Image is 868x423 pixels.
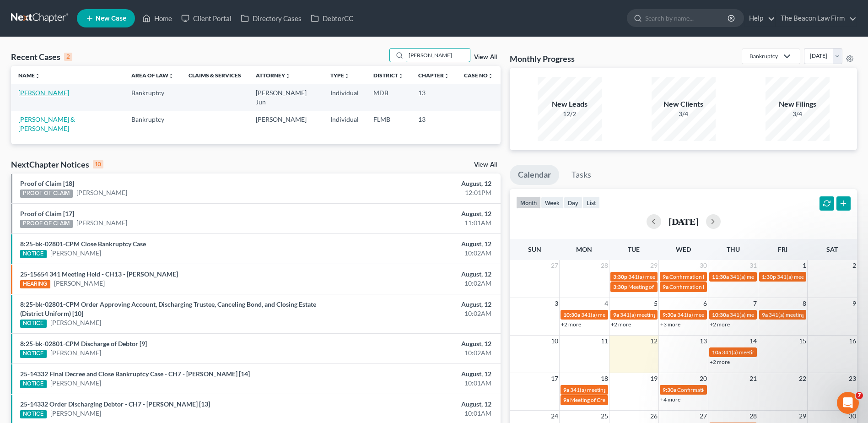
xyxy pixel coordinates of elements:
span: 14 [749,336,758,347]
a: 25-14332 Order Discharging Debtor - CH7 - [PERSON_NAME] [13] [20,400,210,408]
div: 10:01AM [340,379,491,388]
span: 9:30a [663,386,676,393]
td: 13 [411,84,457,110]
span: 9a [613,311,619,318]
a: 8:25-bk-02801-CPM Discharge of Debtor [9] [20,340,147,347]
div: August, 12 [340,300,491,309]
button: list [582,196,600,209]
div: 10:02AM [340,348,491,358]
a: 8:25-bk-02801-CPM Close Bankruptcy Case [20,240,146,248]
span: 9a [762,311,768,318]
span: 28 [749,411,758,422]
a: Proof of Claim [17] [20,210,74,217]
a: 25-15654 341 Meeting Held - CH13 - [PERSON_NAME] [20,270,178,278]
span: 6 [702,298,708,309]
div: NOTICE [20,350,47,358]
div: 12:01PM [340,188,491,197]
i: unfold_more [344,73,350,79]
div: 10:02AM [340,249,491,258]
div: New Leads [538,99,602,109]
div: Bankruptcy [749,52,778,60]
span: 28 [600,260,609,271]
div: 3/4 [652,109,716,119]
div: August, 12 [340,339,491,348]
span: 341(a) meeting for [PERSON_NAME] [730,311,818,318]
a: [PERSON_NAME] [50,379,101,388]
span: 9a [663,283,669,290]
a: [PERSON_NAME] [76,218,127,228]
span: 10a [712,349,721,356]
span: 20 [699,373,708,384]
div: PROOF OF CLAIM [20,190,73,198]
span: 10:30a [563,311,580,318]
span: 341(a) meeting for [PERSON_NAME] [677,311,766,318]
input: Search by name... [406,49,470,62]
span: Confirmation hearing for [PERSON_NAME] & [PERSON_NAME] [669,283,822,290]
a: Districtunfold_more [373,72,404,79]
span: 27 [699,411,708,422]
a: Nameunfold_more [18,72,40,79]
div: 10:02AM [340,279,491,288]
div: PROOF OF CLAIM [20,220,73,228]
span: 341(a) meeting for [PERSON_NAME] [777,273,865,280]
a: [PERSON_NAME] [50,249,101,258]
span: 27 [550,260,559,271]
div: 10:01AM [340,409,491,418]
a: Area of Lawunfold_more [131,72,174,79]
div: August, 12 [340,270,491,279]
div: NextChapter Notices [11,159,103,170]
a: Home [138,10,177,27]
i: unfold_more [444,73,449,79]
a: +2 more [710,358,730,365]
td: 13 [411,111,457,137]
div: 3/4 [766,109,830,119]
h3: Monthly Progress [510,53,575,64]
div: New Filings [766,99,830,109]
a: View All [474,54,497,60]
div: HEARING [20,280,50,288]
button: month [516,196,541,209]
span: 12 [649,336,658,347]
a: [PERSON_NAME] [50,348,101,358]
td: [PERSON_NAME] Jun [248,84,323,110]
a: 8:25-bk-02801-CPM Order Approving Account, Discharging Trustee, Canceling Bond, and Closing Estat... [20,300,316,317]
a: [PERSON_NAME] [18,89,69,97]
span: 19 [649,373,658,384]
div: New Clients [652,99,716,109]
span: 4 [604,298,609,309]
td: Individual [323,111,366,137]
a: +3 more [660,321,680,328]
td: Bankruptcy [124,111,181,137]
div: Recent Cases [11,51,72,62]
span: Sun [528,245,541,253]
i: unfold_more [168,73,174,79]
span: Meeting of Creditors for [PERSON_NAME] [570,396,672,403]
span: 341(a) meeting for [PERSON_NAME] [769,311,857,318]
span: 341(a) meeting for [PERSON_NAME] [570,386,658,393]
div: NOTICE [20,380,47,388]
a: The Beacon Law Firm [776,10,857,27]
a: Attorneyunfold_more [256,72,291,79]
th: Claims & Services [181,66,248,84]
span: 9a [563,386,569,393]
span: 29 [798,411,807,422]
span: 9 [852,298,857,309]
a: View All [474,162,497,168]
span: 15 [798,336,807,347]
a: [PERSON_NAME] [50,318,101,327]
span: 9a [563,396,569,403]
a: Help [744,10,775,27]
div: 10 [93,160,103,168]
td: Individual [323,84,366,110]
div: August, 12 [340,209,491,218]
span: 8 [802,298,807,309]
span: 1:30p [762,273,776,280]
span: 30 [699,260,708,271]
span: 17 [550,373,559,384]
a: Case Nounfold_more [464,72,493,79]
span: 21 [749,373,758,384]
div: 10:02AM [340,309,491,318]
span: 341(a) meeting for [PERSON_NAME] [628,273,717,280]
a: +2 more [561,321,581,328]
a: Client Portal [177,10,236,27]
